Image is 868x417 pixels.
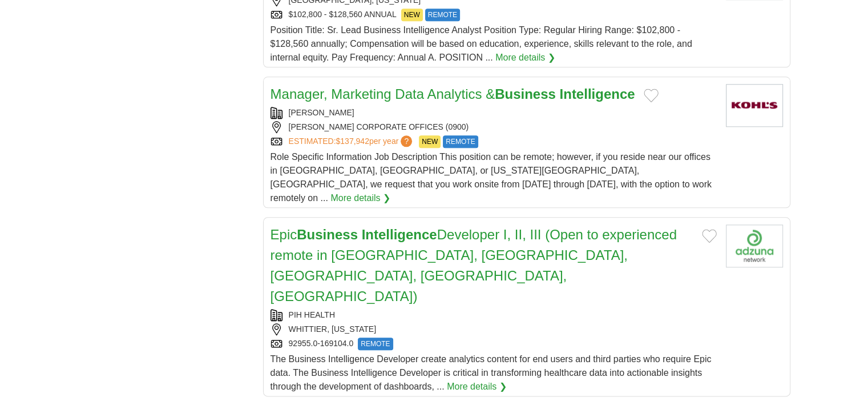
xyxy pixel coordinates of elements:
[425,9,460,21] span: REMOTE
[271,25,692,62] span: Position Title: Sr. Lead Business Intelligence Analyst Position Type: Regular Hiring Range: $102,...
[289,135,415,148] a: ESTIMATED:$137,942per year?
[271,121,717,133] div: [PERSON_NAME] CORPORATE OFFICES (0900)
[271,309,717,321] div: PIH HEALTH
[271,338,717,350] div: 92955.0-169104.0
[495,51,555,65] a: More details ❯
[495,86,556,102] strong: Business
[297,227,358,242] strong: Business
[401,135,412,147] span: ?
[271,323,717,335] div: WHITTIER, [US_STATE]
[271,354,712,391] span: The Business Intelligence Developer create analytics content for end users and third parties who ...
[702,229,717,243] button: Add to favorite jobs
[443,135,478,148] span: REMOTE
[644,89,659,102] button: Add to favorite jobs
[358,338,393,350] span: REMOTE
[401,9,423,21] span: NEW
[419,135,441,148] span: NEW
[726,84,783,127] img: Kohl's logo
[726,224,783,267] img: Company logo
[447,380,507,394] a: More details ❯
[336,137,369,146] span: $137,942
[330,191,390,205] a: More details ❯
[289,108,354,117] a: [PERSON_NAME]
[271,227,677,304] a: EpicBusiness IntelligenceDeveloper I, II, III (Open to experienced remote in [GEOGRAPHIC_DATA], [...
[559,86,635,102] strong: Intelligence
[362,227,437,242] strong: Intelligence
[271,86,635,102] a: Manager, Marketing Data Analytics &Business Intelligence
[271,152,712,203] span: Role Specific Information Job Description This position can be remote; however, if you reside nea...
[271,9,717,21] div: $102,800 - $128,560 ANNUAL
